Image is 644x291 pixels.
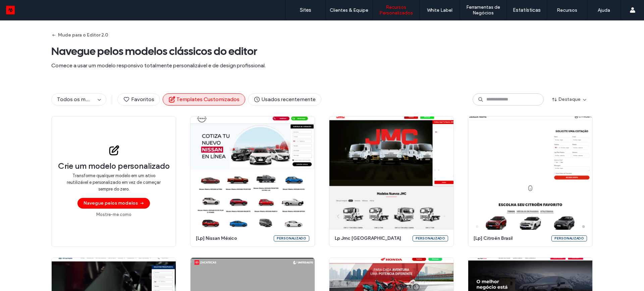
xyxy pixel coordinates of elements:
button: Navegue pelos modelos [77,198,150,209]
button: Templates Customizados [163,93,245,105]
button: Todos os modelos [52,94,95,105]
div: Personalizado [413,235,448,241]
a: Mostre-me como [96,211,131,218]
label: Recursos Personalizados [373,4,419,16]
label: White Label [427,7,452,13]
span: Usados recentemente [254,96,316,103]
label: Ajuda [598,7,610,13]
div: Personalizado [551,235,587,241]
label: Clientes & Equipe [330,7,368,13]
span: Comece a usar um modelo responsivo totalmente personalizável e de design profissional. [51,62,593,69]
span: lp jmc [GEOGRAPHIC_DATA] [335,235,409,242]
span: Transforme qualquer modelo em um ativo reutilizável e personalizado em vez de começar sempre do z... [65,172,162,193]
span: Templates Customizados [168,96,239,103]
button: Favoritos [117,93,160,105]
label: Estatísticas [513,7,541,13]
span: Crie um modelo personalizado [58,161,170,171]
span: Favoritos [123,96,154,103]
span: Todos os modelos [57,96,102,102]
button: Mude para o Editor 2.0 [51,30,108,41]
label: Sites [300,7,311,13]
label: Recursos [557,7,577,13]
label: Ferramentas de Negócios [460,4,506,16]
button: Usados recentemente [248,93,321,105]
button: Destaque [546,94,593,105]
span: [lp] nissan méxico [196,235,270,242]
span: Navegue pelos modelos clássicos do editor [51,45,593,58]
div: Personalizado [274,235,309,241]
span: [lp] citroën brasil [474,235,547,242]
